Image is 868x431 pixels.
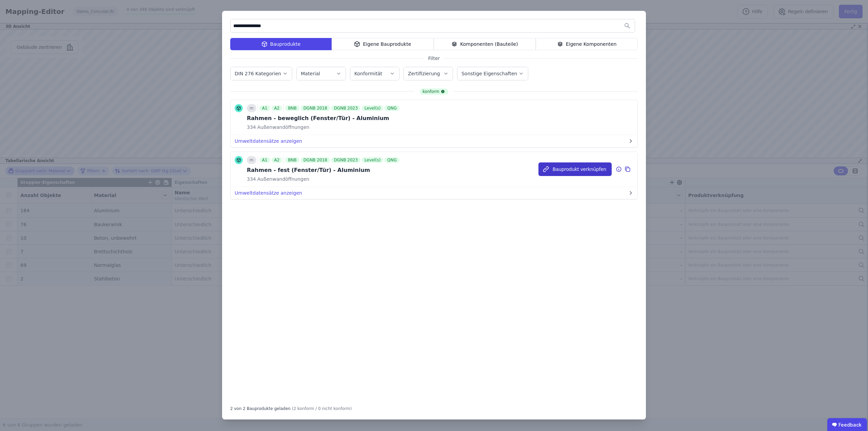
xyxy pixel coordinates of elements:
button: Umweltdatensätze anzeigen [231,187,637,199]
div: DGNB 2023 [331,157,360,163]
div: A2 [272,157,282,163]
button: Sonstige Eigenschaften [457,67,528,80]
span: Außenwandöffnungen [256,176,310,182]
div: Level(s) [362,157,383,163]
button: Zertifizierung [404,67,453,80]
div: (2 konform / 0 nicht konform) [292,403,352,411]
button: Bauprodukt verknüpfen [538,162,612,176]
span: 334 [247,176,256,182]
div: Eigene Bauprodukte [332,38,434,50]
button: Material [297,67,346,80]
button: DIN 276 Kategorien [231,67,292,80]
div: 2 von 2 Bauprodukte geladen [230,403,291,411]
div: m [247,156,256,164]
label: DIN 276 Kategorien [235,71,282,76]
div: BNB [285,157,299,163]
div: Bauprodukte [230,38,332,50]
div: BNB [285,105,299,111]
div: A1 [259,105,270,111]
div: Level(s) [362,105,383,111]
span: Filter [424,55,444,62]
button: Konformität [350,67,399,80]
div: m [247,104,256,112]
label: Zertifizierung [408,71,441,76]
div: DGNB 2023 [331,105,360,111]
div: konform [420,89,448,95]
div: A2 [272,105,282,111]
div: DGNB 2018 [301,105,330,111]
div: QNG [384,157,399,163]
div: Eigene Komponenten [536,38,638,50]
span: Außenwandöffnungen [256,124,310,131]
div: DGNB 2018 [301,157,330,163]
div: Komponenten (Bauteile) [434,38,536,50]
label: Material [301,71,321,76]
div: Rahmen - fest (Fenster/Tür) - Aluminium [247,166,401,174]
button: Umweltdatensätze anzeigen [231,135,637,147]
div: QNG [384,105,399,111]
label: Konformität [354,71,383,76]
label: Sonstige Eigenschaften [461,71,518,76]
div: A1 [259,157,270,163]
span: 334 [247,124,256,131]
div: Rahmen - beweglich (Fenster/Tür) - Aluminium [247,114,401,122]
